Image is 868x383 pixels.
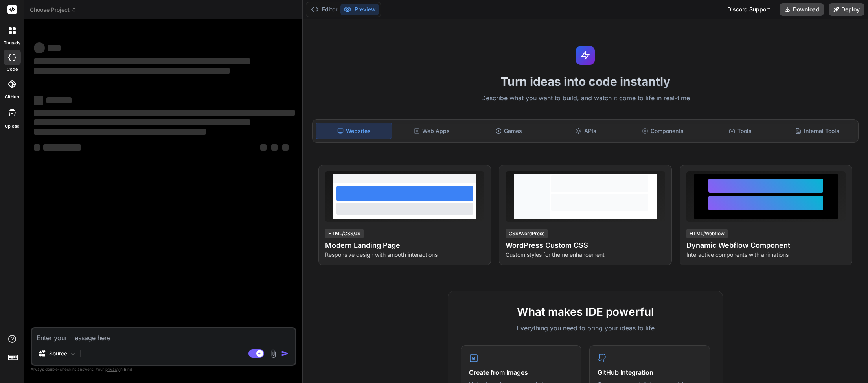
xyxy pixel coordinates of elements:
[340,4,379,15] button: Preview
[325,240,484,251] h4: Modern Landing Page
[49,350,67,357] p: Source
[105,367,120,372] span: privacy
[46,97,72,103] span: ‌
[686,229,728,238] div: HTML/Webflow
[316,123,392,139] div: Websites
[625,123,701,139] div: Components
[780,3,824,16] button: Download
[461,323,710,333] p: Everything you need to bring your ideas to life
[34,68,230,74] span: ‌
[308,4,340,15] button: Editor
[34,110,295,116] span: ‌
[34,119,250,125] span: ‌
[34,144,40,151] span: ‌
[307,74,863,88] h1: Turn ideas into code instantly
[70,350,76,357] img: Pick Models
[5,94,19,100] label: GitHub
[31,366,296,373] p: Always double-check its answers. Your in Bind
[48,45,61,51] span: ‌
[5,123,20,130] label: Upload
[4,40,20,46] label: threads
[281,350,289,357] img: icon
[548,123,623,139] div: APIs
[723,3,775,16] div: Discord Support
[506,240,665,251] h4: WordPress Custom CSS
[469,368,573,377] h4: Create from Images
[506,229,548,238] div: CSS/WordPress
[686,240,846,251] h4: Dynamic Webflow Component
[325,229,364,238] div: HTML/CSS/JS
[43,144,81,151] span: ‌
[686,251,846,259] p: Interactive components with animations
[506,251,665,259] p: Custom styles for theme enhancement
[282,144,289,151] span: ‌
[394,123,469,139] div: Web Apps
[34,42,45,53] span: ‌
[271,144,278,151] span: ‌
[34,96,43,105] span: ‌
[829,3,864,16] button: Deploy
[34,58,250,64] span: ‌
[34,129,206,135] span: ‌
[780,123,855,139] div: Internal Tools
[325,251,484,259] p: Responsive design with smooth interactions
[269,349,278,358] img: attachment
[30,6,77,14] span: Choose Project
[598,368,702,377] h4: GitHub Integration
[260,144,267,151] span: ‌
[307,93,863,103] p: Describe what you want to build, and watch it come to life in real-time
[7,66,18,73] label: code
[471,123,546,139] div: Games
[461,304,710,320] h2: What makes IDE powerful
[702,123,778,139] div: Tools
